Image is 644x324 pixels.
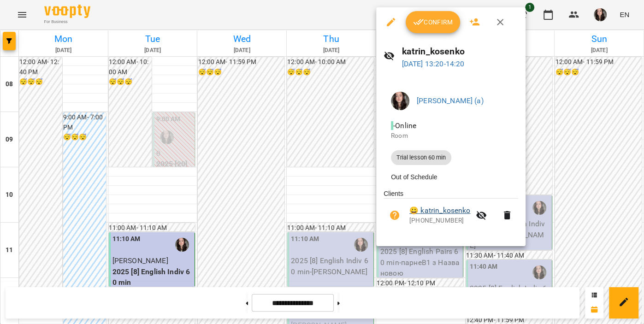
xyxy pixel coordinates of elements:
[391,131,511,141] p: Room
[391,121,418,130] span: - Online
[409,216,470,225] p: [PHONE_NUMBER]
[391,153,451,162] span: Trial lesson 60 min
[417,96,484,105] a: [PERSON_NAME] (а)
[384,169,518,185] li: Out of Schedule
[409,205,470,216] a: 😀 katrin_kosenko
[402,59,465,68] a: [DATE] 13:20-14:20
[384,189,518,235] ul: Clients
[406,11,460,33] button: Confirm
[384,204,406,226] button: Unpaid. Bill the attendance?
[413,17,453,28] span: Confirm
[402,44,518,59] h6: katrin_kosenko
[391,92,409,110] img: 1a20daea8e9f27e67610e88fbdc8bd8e.jpg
